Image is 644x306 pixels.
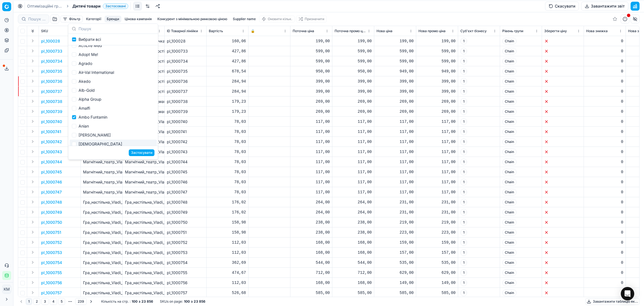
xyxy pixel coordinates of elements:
div: 117,00 [335,159,372,165]
span: Chain [502,68,517,75]
div: 117,00 [293,129,330,135]
div: Гра_розвиваюча_магнітна_Vladi_Toys_Диво-букви_Абетка_(VT5411-18) [125,99,162,104]
button: Expand [29,189,36,195]
button: Expand [29,249,36,256]
p: pl_100028 [41,38,60,44]
span: 1 [460,108,467,115]
span: Вартість [209,29,223,33]
span: Chain [502,149,517,155]
div: 0 [586,119,623,124]
div: 599,00 [418,48,456,54]
button: Expand [29,168,36,175]
div: 269,00 [335,109,372,114]
div: 399,00 [418,89,456,94]
button: Цінова кампанія [122,16,154,22]
div: pl_1000743 [167,149,204,155]
div: 117,00 [377,179,414,185]
div: pl_1000744 [167,159,204,165]
p: pl_1000753 [41,250,62,255]
div: 399,00 [418,79,456,84]
div: Набір_для_творчості_NanoTape_Magic_mini_Cute_cloud_(BKL5001-A) [125,79,162,84]
div: 0 [586,89,623,94]
div: pl_1000734 [167,58,204,64]
div: Магнітний_театр_Vladi_Toys_Казкові_голоси_Колобок_з_аудіоказкою_(VT3206-38) [125,129,162,135]
div: 949,00 [377,69,414,74]
div: 0 [586,149,623,155]
span: Chain [502,118,517,125]
div: 117,00 [293,189,330,195]
button: pl_1000734 [41,58,62,64]
button: Фільтр [60,16,83,22]
div: Alpha Group [70,95,157,104]
div: 160,06 [209,38,246,44]
button: Expand all [29,28,36,34]
span: Нова ціна [377,29,392,33]
button: pl_1000740 [41,119,62,124]
span: 1 [460,159,467,165]
div: 0 [586,99,623,104]
div: pl_1000741 [167,129,204,135]
button: pl_1000739 [41,109,62,114]
button: Завантажити звіт [581,2,628,11]
button: pl_1000748 [41,199,62,205]
span: 1 [460,169,467,175]
span: 1 [460,118,467,125]
span: Дитячі товариЗастосовані [72,3,128,9]
button: Expand [29,78,36,84]
div: 117,00 [418,119,456,124]
div: pl_1000742 [167,139,204,145]
div: 0 [586,109,623,114]
div: 78,03 [209,159,246,165]
div: 0 [586,48,623,54]
button: Expand [29,118,36,125]
button: Expand [29,37,36,44]
div: 599,00 [293,48,330,54]
button: pl_1000756 [41,280,62,286]
strong: 100 [132,299,138,304]
div: pl_1000735 [167,69,204,74]
p: pl_1000754 [41,260,62,265]
p: pl_1000745 [41,169,62,175]
button: pl_1000737 [41,89,62,94]
div: Ambo Funtamin [70,113,157,122]
div: 0 [586,139,623,145]
span: Суб'єкт бізнесу [460,29,487,33]
nav: breadcrumb [27,3,128,9]
button: 3 [41,298,49,305]
div: 117,00 [377,119,414,124]
button: pl_1000733 [41,48,62,54]
span: 1 [460,48,467,55]
p: Магнітний_театр_Vladi_Toys_Казкові_голоси_Рукавичка_з_аудіоказкою_(VT3206-37) [83,179,120,185]
p: Магнітний_театр_Vladi_Toys_Казкові_голоси_Пан_Коцький_з_аудіоказкою_(VT3206-34) [83,159,120,165]
button: pl_1000743 [41,149,62,155]
div: 78,03 [209,149,246,155]
button: pl_1000742 [41,139,62,145]
span: ID Товарної лінійки [167,29,198,33]
button: pl_1000752 [41,240,62,245]
div: 199,00 [335,38,372,44]
div: 117,00 [335,129,372,135]
div: pl_1000740 [167,119,204,124]
p: pl_1000750 [41,220,62,225]
button: 239 [75,298,87,305]
div: Набір_для_творчості_NanoTape_Magic_Deluxe_Ultimate_Creation_(BKL5002) [125,69,162,74]
div: 199,00 [418,38,456,44]
div: 117,00 [377,139,414,145]
span: Рівень групи [502,29,523,33]
p: pl_1000735 [41,69,62,74]
input: Пошук по SKU або назві [28,16,46,22]
div: 427,86 [209,58,246,64]
button: Expand [29,108,36,115]
div: 117,00 [377,149,414,155]
div: Набір_для_творчості_NanoTape_Magic_mini_Pocket_pets_(BKL5001-B) [125,89,162,94]
button: Expand [29,58,36,64]
span: Chain [502,58,517,65]
div: 199,00 [377,38,414,44]
div: 78,03 [209,169,246,175]
div: 179,23 [209,99,246,104]
div: 427,86 [209,48,246,54]
div: 599,00 [335,48,372,54]
div: 0 [586,69,623,74]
